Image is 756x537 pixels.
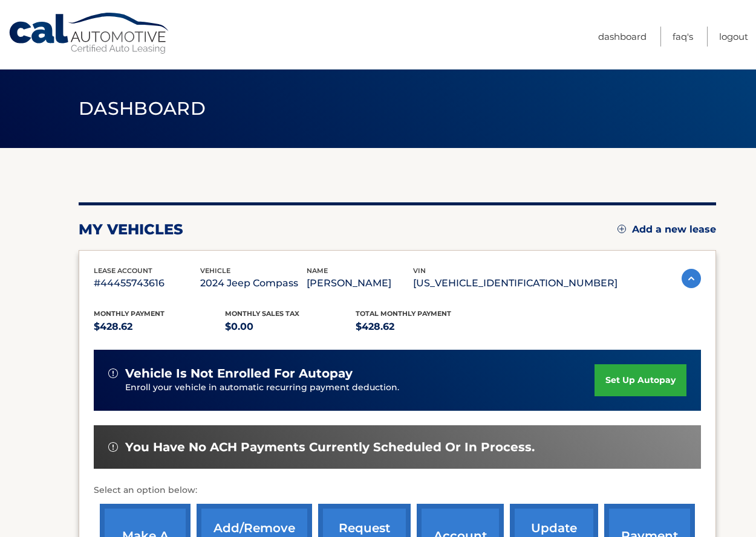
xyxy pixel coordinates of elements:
a: Add a new lease [618,223,716,236]
span: vehicle [200,266,230,275]
p: 2024 Jeep Compass [200,275,307,292]
img: accordion-active.svg [682,269,701,288]
p: $0.00 [225,318,356,335]
a: Dashboard [598,27,647,47]
span: Total Monthly Payment [356,309,451,318]
p: $428.62 [94,318,225,335]
p: [PERSON_NAME] [307,275,413,292]
p: $428.62 [356,318,487,335]
img: alert-white.svg [108,368,118,378]
a: Logout [719,27,748,47]
span: Dashboard [79,97,206,120]
h2: my vehicles [79,220,183,239]
a: Cal Automotive [8,12,171,55]
span: Monthly sales Tax [225,309,299,318]
span: Monthly Payment [94,309,165,318]
span: lease account [94,266,152,275]
p: Select an option below: [94,483,701,498]
a: FAQ's [673,27,693,47]
p: Enroll your vehicle in automatic recurring payment deduction. [125,381,595,394]
p: [US_VEHICLE_IDENTIFICATION_NUMBER] [413,275,618,292]
a: set up autopay [595,364,686,396]
span: vehicle is not enrolled for autopay [125,366,353,381]
span: vin [413,266,426,275]
p: #44455743616 [94,275,200,292]
span: You have no ACH payments currently scheduled or in process. [125,440,535,455]
img: add.svg [618,225,626,233]
span: name [307,266,328,275]
img: alert-white.svg [108,442,118,452]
